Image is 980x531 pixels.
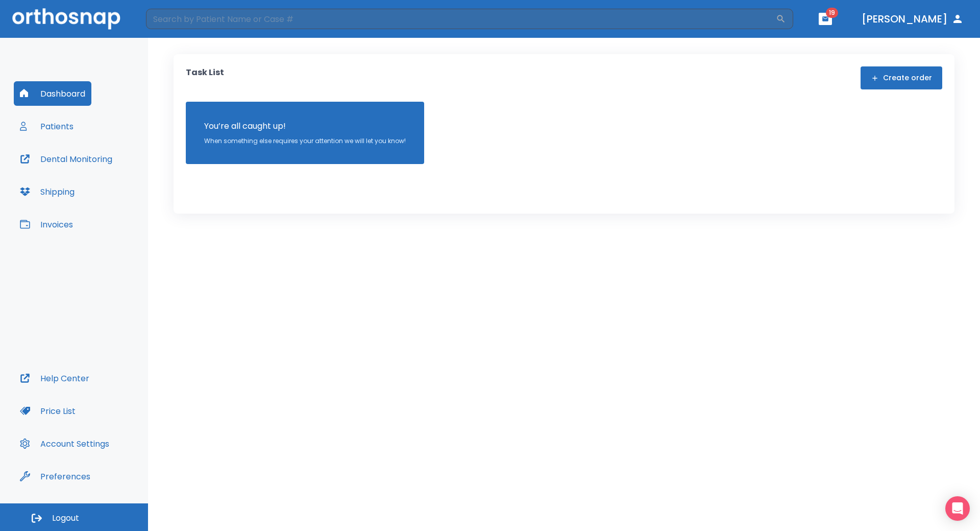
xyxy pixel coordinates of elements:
[204,120,406,132] p: You’re all caught up!
[857,10,968,28] button: [PERSON_NAME]
[14,179,81,204] button: Shipping
[14,114,80,138] button: Patients
[861,66,942,89] button: Create order
[14,464,96,489] button: Preferences
[14,431,115,456] button: Account Settings
[945,496,970,521] div: Open Intercom Messenger
[186,66,224,89] p: Task List
[14,366,95,390] button: Help Center
[14,212,79,237] button: Invoices
[204,136,406,146] p: When something else requires your attention we will let you know!
[146,9,776,29] input: Search by Patient Name or Case #
[14,81,91,106] button: Dashboard
[14,399,82,423] button: Price List
[12,8,120,29] img: Orthosnap
[52,513,79,524] span: Logout
[14,147,118,171] button: Dental Monitoring
[826,8,838,18] span: 19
